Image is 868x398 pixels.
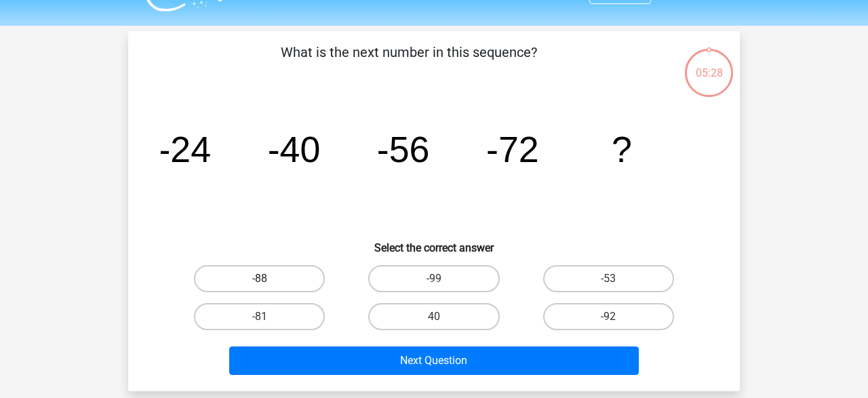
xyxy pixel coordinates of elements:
[268,129,321,170] tspan: -40
[194,303,325,330] label: -81
[229,346,639,375] button: Next Question
[486,129,539,170] tspan: -72
[377,129,430,170] tspan: -56
[612,129,632,170] tspan: ?
[150,42,667,83] p: What is the next number in this sequence?
[368,303,499,330] label: 40
[194,265,325,292] label: -88
[150,231,718,254] h6: Select the correct answer
[684,47,734,81] div: 05:28
[368,265,499,292] label: -99
[543,303,674,330] label: -92
[543,265,674,292] label: -53
[158,129,211,170] tspan: -24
